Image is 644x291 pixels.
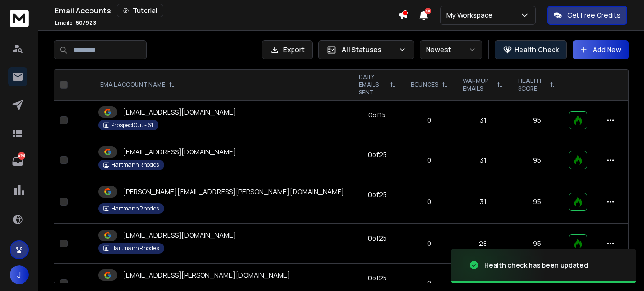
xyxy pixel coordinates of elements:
[111,205,159,212] p: HartmannRhodes
[573,40,629,59] button: Add New
[10,265,29,284] button: J
[117,4,163,17] button: Tutorial
[455,224,510,264] td: 28
[123,147,236,157] p: [EMAIL_ADDRESS][DOMAIN_NAME]
[368,273,387,283] div: 0 of 25
[446,11,497,20] p: My Workspace
[425,8,431,14] span: 50
[409,239,450,248] p: 0
[368,110,386,120] div: 0 of 15
[518,77,546,93] p: HEALTH SCORE
[455,180,510,224] td: 31
[8,152,27,171] a: 4791
[123,187,344,197] p: [PERSON_NAME][EMAIL_ADDRESS][PERSON_NAME][DOMAIN_NAME]
[111,244,159,252] p: HartmannRhodes
[55,4,398,17] div: Email Accounts
[123,270,290,280] p: [EMAIL_ADDRESS][PERSON_NAME][DOMAIN_NAME]
[463,77,493,93] p: WARMUP EMAILS
[100,81,175,89] div: EMAIL ACCOUNT NAME
[411,81,438,89] p: BOUNCES
[567,11,621,20] p: Get Free Credits
[18,152,25,160] p: 4791
[368,233,387,243] div: 0 of 25
[514,45,559,55] p: Health Check
[510,101,563,140] td: 95
[342,45,395,55] p: All Statuses
[409,116,450,125] p: 0
[510,140,563,180] td: 95
[76,19,96,27] span: 50 / 923
[547,6,627,25] button: Get Free Credits
[455,101,510,140] td: 31
[368,150,387,160] div: 0 of 25
[123,107,236,117] p: [EMAIL_ADDRESS][DOMAIN_NAME]
[111,161,159,169] p: HartmannRhodes
[409,155,450,165] p: 0
[495,40,567,59] button: Health Check
[262,40,313,59] button: Export
[420,40,482,59] button: Newest
[510,224,563,264] td: 95
[484,260,588,270] div: Health check has been updated
[455,140,510,180] td: 31
[368,190,387,199] div: 0 of 25
[409,279,450,288] p: 0
[359,73,386,96] p: DAILY EMAILS SENT
[510,180,563,224] td: 95
[409,197,450,207] p: 0
[111,121,153,129] p: ProspectOut - 61
[55,19,96,27] p: Emails :
[123,231,236,240] p: [EMAIL_ADDRESS][DOMAIN_NAME]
